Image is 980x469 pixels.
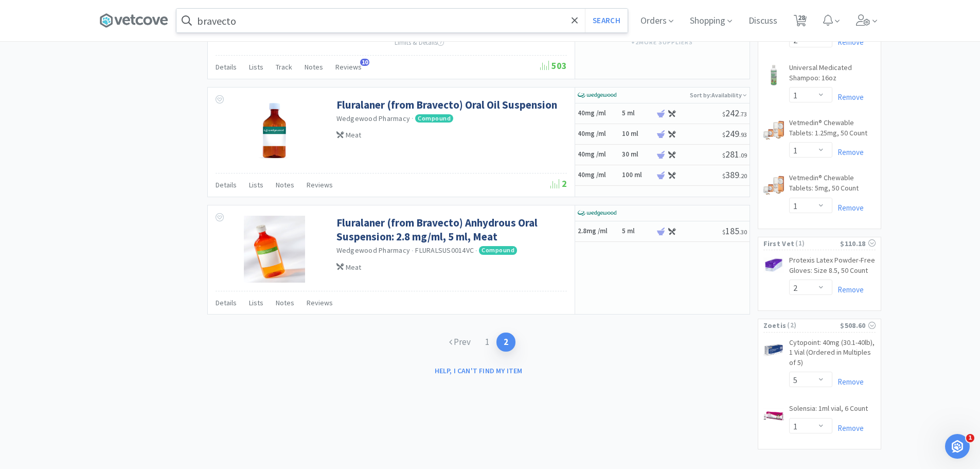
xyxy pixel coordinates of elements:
[216,298,237,307] span: Details
[832,285,864,294] a: Remove
[622,130,653,138] h6: 10 ml
[763,257,784,273] img: 466e0002c4be49f6a691fdc0e76deb33_170426.jpeg
[578,130,619,138] h5: 40mg /ml
[722,107,747,119] span: 242
[622,171,653,180] h6: 100 ml
[945,434,970,459] iframe: Intercom live chat
[578,205,616,221] img: e40baf8987b14801afb1611fffac9ca4_8.png
[395,38,444,47] span: Limits & Details
[550,178,567,189] span: 2
[722,172,725,180] span: $
[216,62,237,72] span: Details
[722,151,725,159] span: $
[249,298,263,307] span: Lists
[763,238,795,249] span: First Vet
[216,180,237,189] span: Details
[763,340,784,360] img: f3206c558ad14ca2b1338f2cd8fde3e8_531664.jpeg
[763,175,784,196] img: 20b4eb3fa2d14d35af4f6bfafa042c1c_286030.jpeg
[763,65,784,85] img: 7eb51296ca5e45c4a3c1422d197027d7_76519.jpeg
[578,227,619,236] h5: 2.8mg /ml
[475,246,477,255] span: ·
[336,114,411,123] a: Wedgewood Pharmacy
[722,148,747,160] span: 281
[722,225,747,237] span: 185
[412,114,414,123] span: ·
[739,131,747,138] span: . 93
[832,147,864,157] a: Remove
[722,131,725,138] span: $
[244,216,305,283] img: eaeed59f5034485db307e12223c78ddb_564028.jpeg
[763,120,784,141] img: 79128ec0746c4e7590aa0ef2aaf9dc8c_286037.jpeg
[478,333,496,352] a: 1
[276,62,292,72] span: Track
[249,180,263,189] span: Lists
[690,88,747,102] p: Sort by: Availability
[763,405,784,425] img: 77f230a4f4b04af59458bd3fed6a6656_494019.png
[626,35,698,49] button: +2more suppliers
[241,98,308,165] img: 79db8d3e4f654bfd99a003d24b8f6603_584969.png
[832,423,864,433] a: Remove
[794,238,840,249] span: ( 1 )
[840,238,875,249] div: $110.18
[789,118,876,142] a: Vetmedin® Chewable Tablets: 1.25mg, 50 Count
[739,110,747,118] span: . 73
[412,246,414,255] span: ·
[790,18,811,27] a: 28
[415,246,474,255] span: FLURALSUS0014VC
[335,62,362,72] span: Reviews
[763,320,787,331] span: Zoetis
[739,228,747,236] span: . 30
[832,377,864,387] a: Remove
[722,169,747,181] span: 389
[722,128,747,140] span: 249
[722,228,725,236] span: $
[305,62,323,72] span: Notes
[832,92,864,102] a: Remove
[276,180,294,189] span: Notes
[578,109,619,118] h5: 40mg /ml
[786,320,840,331] span: ( 2 )
[360,59,369,66] span: 10
[585,9,628,32] button: Search
[739,172,747,180] span: . 20
[479,246,517,254] span: Compound
[789,63,876,87] a: Universal Medicated Shampoo: 16oz
[276,298,294,307] span: Notes
[739,151,747,159] span: . 09
[578,171,619,180] h5: 40mg /ml
[442,333,478,352] a: Prev
[578,88,616,103] img: e40baf8987b14801afb1611fffac9ca4_8.png
[789,255,876,280] a: Protexis Latex Powder-Free Gloves: Size 8.5, 50 Count
[336,262,564,273] div: Meat
[307,180,333,189] span: Reviews
[336,98,557,112] a: Fluralaner (from Bravecto) Oral Oil Suspension
[840,320,875,331] div: $508.60
[622,109,653,118] h6: 5 ml
[832,37,864,47] a: Remove
[429,362,529,379] button: Help, I can't find my item
[415,114,453,123] span: Compound
[789,404,868,418] a: Solensia: 1ml vial, 6 Count
[336,129,564,141] div: Meat
[249,62,263,72] span: Lists
[832,203,864,213] a: Remove
[540,60,567,72] span: 503
[307,298,333,307] span: Reviews
[966,434,974,442] span: 1
[578,150,619,159] h5: 40mg /ml
[496,333,515,352] a: 2
[789,173,876,197] a: Vetmedin® Chewable Tablets: 5mg, 50 Count
[176,9,628,32] input: Search by item, sku, manufacturer, ingredient, size...
[789,338,876,372] a: Cytopoint: 40mg (30.1-40lb), 1 Vial (Ordered in Multiples of 5)
[336,246,411,255] a: Wedgewood Pharmacy
[744,16,781,26] a: Discuss
[722,110,725,118] span: $
[336,216,564,244] a: Fluralaner (from Bravecto) Anhydrous Oral Suspension: 2.8 mg/ml, 5 ml, Meat
[622,227,653,236] h6: 5 ml
[622,150,653,159] h6: 30 ml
